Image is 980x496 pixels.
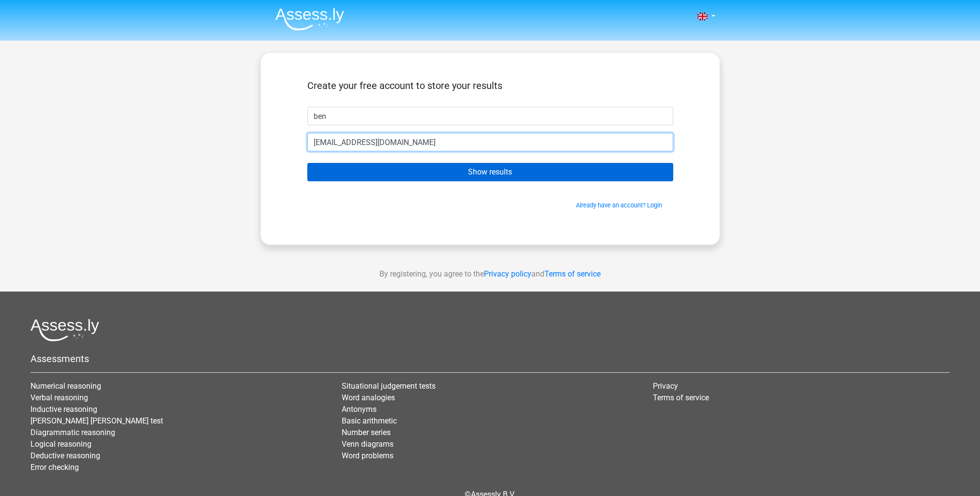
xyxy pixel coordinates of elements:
a: Logical reasoning [30,439,91,449]
a: Antonyms [342,405,377,414]
a: Basic arithmetic [342,416,397,425]
a: Privacy policy [484,269,531,278]
img: Assessly [275,8,344,30]
a: Situational judgement tests [342,381,436,391]
a: Already have an account? Login [576,202,662,209]
input: First name [307,107,673,125]
a: Error checking [30,463,79,472]
a: Diagrammatic reasoning [30,428,115,437]
input: Email [307,133,673,151]
a: Terms of service [544,269,601,278]
img: Assessly logo [30,319,99,341]
input: Show results [307,163,673,181]
h5: Create your free account to store your results [307,80,673,91]
a: Word problems [342,451,393,460]
a: Numerical reasoning [30,381,101,391]
a: Number series [342,428,391,437]
a: [PERSON_NAME] [PERSON_NAME] test [30,416,163,425]
a: Privacy [653,381,678,391]
a: Venn diagrams [342,439,393,449]
a: Inductive reasoning [30,405,97,414]
a: Word analogies [342,393,395,402]
h5: Assessments [30,353,950,365]
a: Deductive reasoning [30,451,100,460]
a: Verbal reasoning [30,393,88,402]
a: Terms of service [653,393,709,402]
